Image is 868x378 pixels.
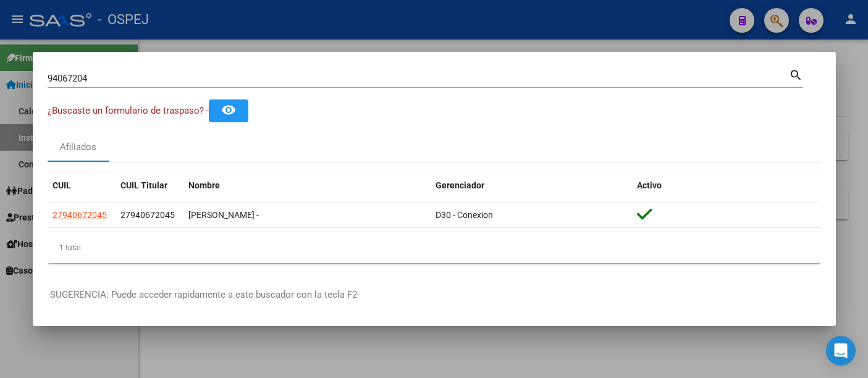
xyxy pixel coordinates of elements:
div: 1 total [48,232,821,263]
mat-icon: search [789,67,803,82]
span: ¿Buscaste un formulario de traspaso? - [48,105,209,116]
span: Nombre [188,180,220,190]
datatable-header-cell: CUIL [48,172,116,199]
datatable-header-cell: Nombre [183,172,431,199]
div: Open Intercom Messenger [826,336,856,366]
span: CUIL Titular [120,180,167,190]
datatable-header-cell: CUIL Titular [116,172,183,199]
span: 27940672045 [53,210,107,220]
div: Afiliados [60,140,96,154]
span: Activo [637,180,662,190]
datatable-header-cell: Gerenciador [431,172,632,199]
span: CUIL [53,180,71,190]
span: D30 - Conexion [436,210,493,220]
span: 27940672045 [120,210,175,220]
span: Gerenciador [436,180,484,190]
p: -SUGERENCIA: Puede acceder rapidamente a este buscador con la tecla F2- [48,288,821,302]
datatable-header-cell: Activo [632,172,821,199]
mat-icon: remove_red_eye [221,103,236,117]
div: [PERSON_NAME] - [188,208,426,222]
